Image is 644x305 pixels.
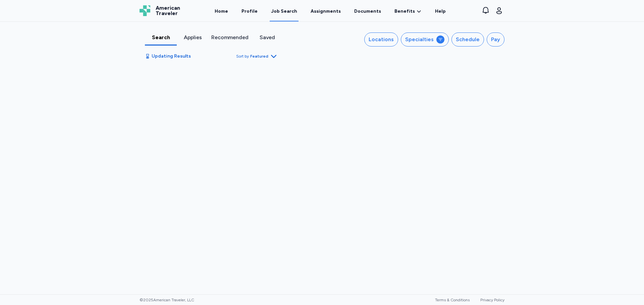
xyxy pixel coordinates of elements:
[451,32,484,47] button: Schedule
[140,297,194,303] span: © 2025 American Traveler, LLC
[364,32,398,47] button: Locations
[270,1,299,21] a: Job Search
[140,5,150,16] img: Logo
[148,33,174,42] div: Search
[369,35,394,44] div: Locations
[394,8,422,15] a: Benefits
[487,32,504,47] button: Pay
[236,52,278,60] button: Sort byFeatured
[491,35,500,44] div: Pay
[480,298,504,302] a: Privacy Policy
[152,53,191,60] span: Updating Results
[236,54,249,59] span: Sort by
[456,35,480,44] div: Schedule
[254,33,280,42] div: Saved
[401,32,449,47] button: Specialties
[179,33,206,42] div: Applies
[435,298,470,302] a: Terms & Conditions
[271,8,297,15] div: Job Search
[156,5,180,16] span: American Traveler
[250,54,268,59] span: Featured
[211,33,249,42] div: Recommended
[394,8,415,15] span: Benefits
[405,35,434,44] div: Specialties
